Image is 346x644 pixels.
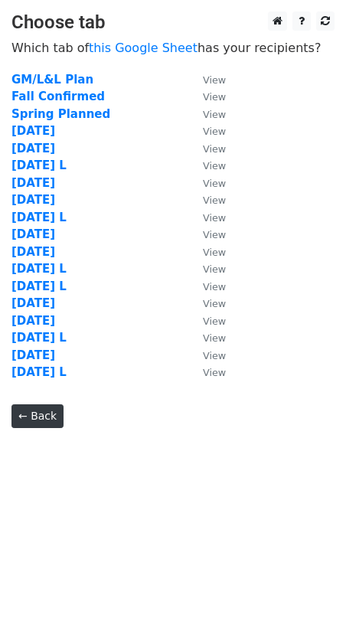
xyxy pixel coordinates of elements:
a: [DATE] [11,142,55,155]
a: View [188,296,226,310]
small: View [203,212,226,224]
small: View [203,143,226,155]
small: View [203,332,226,344]
small: View [203,229,226,240]
a: Spring Planned [11,107,110,121]
a: View [188,262,226,276]
iframe: Chat Widget [269,570,346,644]
a: [DATE] [11,296,55,310]
a: View [188,73,226,87]
a: View [188,331,226,345]
a: [DATE] L [11,159,67,172]
small: View [203,367,226,378]
a: View [188,193,226,207]
small: View [203,195,226,206]
a: View [188,348,226,362]
small: View [203,350,226,361]
a: View [188,142,226,155]
a: [DATE] [11,193,55,207]
small: View [203,109,226,120]
a: View [188,280,226,293]
a: [DATE] [11,176,55,190]
a: [DATE] L [11,365,67,379]
a: View [188,107,226,121]
a: [DATE] [11,245,55,259]
a: this Google Sheet [89,41,197,55]
a: [DATE] L [11,211,67,224]
a: View [188,211,226,224]
a: [DATE] L [11,280,67,293]
small: View [203,91,226,103]
h3: Choose tab [11,11,335,34]
a: View [188,124,226,138]
small: View [203,298,226,309]
a: [DATE] L [11,262,67,276]
a: [DATE] [11,348,55,362]
a: [DATE] [11,314,55,328]
a: View [188,365,226,379]
a: [DATE] [11,124,55,138]
a: View [188,227,226,241]
small: View [203,247,226,258]
small: View [203,263,226,275]
small: View [203,74,226,86]
small: View [203,281,226,293]
a: View [188,176,226,190]
a: ← Back [11,404,64,428]
a: View [188,90,226,103]
a: Fall Confirmed [11,90,105,103]
a: View [188,314,226,328]
small: View [203,126,226,137]
a: View [188,159,226,172]
a: [DATE] [11,227,55,241]
small: View [203,178,226,189]
small: View [203,160,226,172]
p: Which tab of has your recipients? [11,40,335,56]
a: GM/L&L Plan [11,73,93,87]
a: [DATE] L [11,331,67,345]
small: View [203,315,226,327]
a: View [188,245,226,259]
